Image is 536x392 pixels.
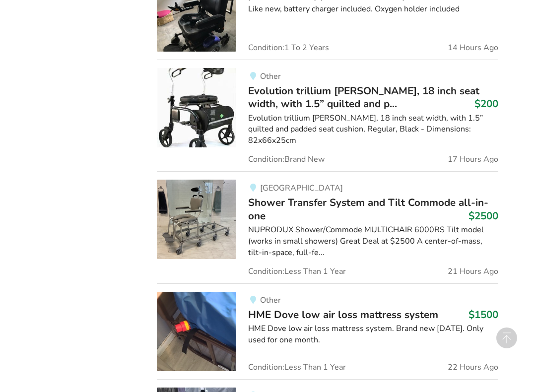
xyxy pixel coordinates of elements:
[157,60,498,171] a: mobility-evolution trillium walker, 18 inch seat width, with 1.5” quilted and padded seat cushion...
[248,267,346,275] span: Condition: Less Than 1 Year
[248,363,346,371] span: Condition: Less Than 1 Year
[248,44,329,52] span: Condition: 1 To 2 Years
[157,171,498,283] a: bathroom safety-shower transfer system and tilt commode all-in-one[GEOGRAPHIC_DATA]Shower Transfe...
[448,155,498,163] span: 17 Hours Ago
[248,113,498,147] div: Evolution trillium [PERSON_NAME], 18 inch seat width, with 1.5” quilted and padded seat cushion, ...
[157,68,236,147] img: mobility-evolution trillium walker, 18 inch seat width, with 1.5” quilted and padded seat cushion...
[469,209,498,222] h3: $2500
[248,3,498,15] div: Like new, battery charger included. Oxygen holder included
[448,363,498,371] span: 22 Hours Ago
[248,308,438,322] span: HME Dove low air loss mattress system
[248,196,488,222] span: Shower Transfer System and Tilt Commode all-in-one
[157,292,236,371] img: bedroom equipment-hme dove low air loss mattress system
[448,44,498,52] span: 14 Hours Ago
[157,180,236,259] img: bathroom safety-shower transfer system and tilt commode all-in-one
[260,71,281,82] span: Other
[248,155,325,163] span: Condition: Brand New
[157,283,498,379] a: bedroom equipment-hme dove low air loss mattress systemOtherHME Dove low air loss mattress system...
[260,183,343,194] span: [GEOGRAPHIC_DATA]
[248,224,498,259] div: NUPRODUX Shower/Commode MULTICHAIR 6000RS Tilt model (works in small showers) Great Deal at $2500...
[469,308,498,321] h3: $1500
[248,323,498,346] div: HME Dove low air loss mattress system. Brand new [DATE]. Only used for one month.
[474,97,498,110] h3: $200
[248,84,479,111] span: Evolution trillium [PERSON_NAME], 18 inch seat width, with 1.5” quilted and p...
[260,295,281,306] span: Other
[448,267,498,275] span: 21 Hours Ago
